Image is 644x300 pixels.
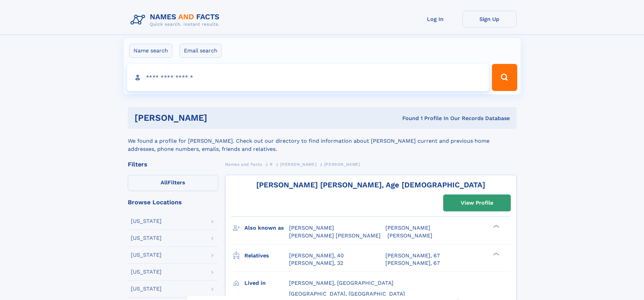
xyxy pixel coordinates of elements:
span: [PERSON_NAME] [387,232,432,239]
a: Log In [408,11,462,27]
div: [US_STATE] [131,235,162,241]
a: [PERSON_NAME] [280,160,316,168]
a: [PERSON_NAME], 40 [289,252,344,259]
a: [PERSON_NAME] [PERSON_NAME], Age [DEMOGRAPHIC_DATA] [256,181,485,189]
h3: Relatives [244,250,289,261]
span: [PERSON_NAME] [385,225,430,231]
a: Sign Up [462,11,517,27]
h3: Also known as [244,222,289,234]
span: [PERSON_NAME] [289,225,334,231]
h3: Lived in [244,277,289,289]
div: View Profile [461,195,493,211]
div: Browse Locations [128,199,218,205]
span: [PERSON_NAME] [324,162,360,167]
a: View Profile [444,195,510,211]
span: [PERSON_NAME] [PERSON_NAME] [289,232,381,239]
input: search input [127,64,489,91]
div: We found a profile for [PERSON_NAME]. Check out our directory to find information about [PERSON_N... [128,129,517,153]
span: R [270,162,273,167]
label: Name search [129,44,172,58]
a: Names and Facts [225,160,262,168]
div: [US_STATE] [131,218,162,224]
span: [PERSON_NAME], [GEOGRAPHIC_DATA] [289,280,393,286]
a: [PERSON_NAME], 67 [385,259,440,267]
div: [US_STATE] [131,286,162,292]
a: [PERSON_NAME], 67 [385,252,440,259]
h1: [PERSON_NAME] [135,114,305,122]
button: Search Button [492,64,517,91]
a: [PERSON_NAME], 32 [289,259,343,267]
div: ❯ [492,224,500,229]
div: Filters [128,161,218,167]
span: [PERSON_NAME] [280,162,316,167]
label: Email search [180,44,222,58]
div: ❯ [492,252,500,256]
div: [US_STATE] [131,269,162,275]
img: Logo Names and Facts [128,11,225,29]
span: [GEOGRAPHIC_DATA], [GEOGRAPHIC_DATA] [289,291,405,297]
div: Found 1 Profile In Our Records Database [305,115,510,122]
a: R [270,160,273,168]
span: All [161,179,168,186]
div: [US_STATE] [131,252,162,258]
label: Filters [128,175,218,191]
